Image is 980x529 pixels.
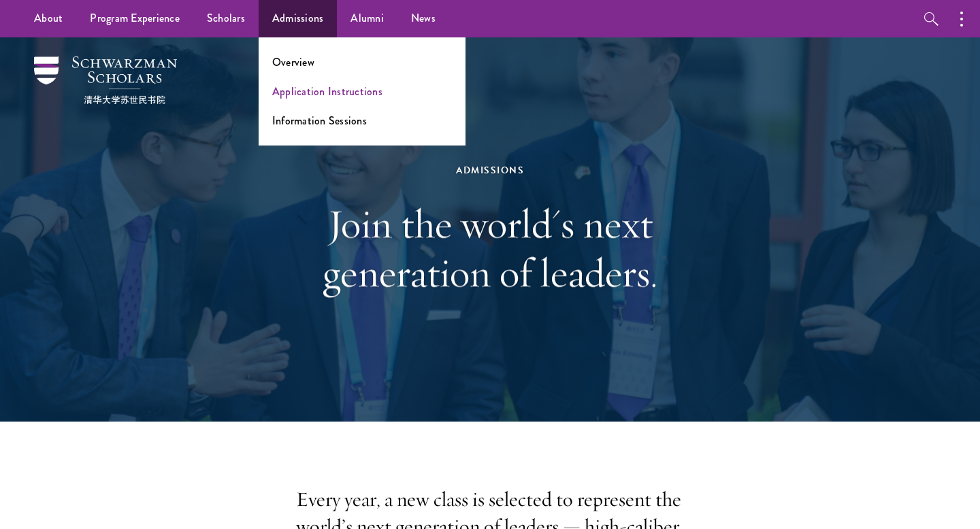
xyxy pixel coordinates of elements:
[272,54,314,70] a: Overview
[34,56,177,104] img: Schwarzman Scholars
[255,162,725,179] div: Admissions
[255,199,725,297] h1: Join the world's next generation of leaders.
[272,84,382,99] a: Application Instructions
[272,113,367,129] a: Information Sessions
